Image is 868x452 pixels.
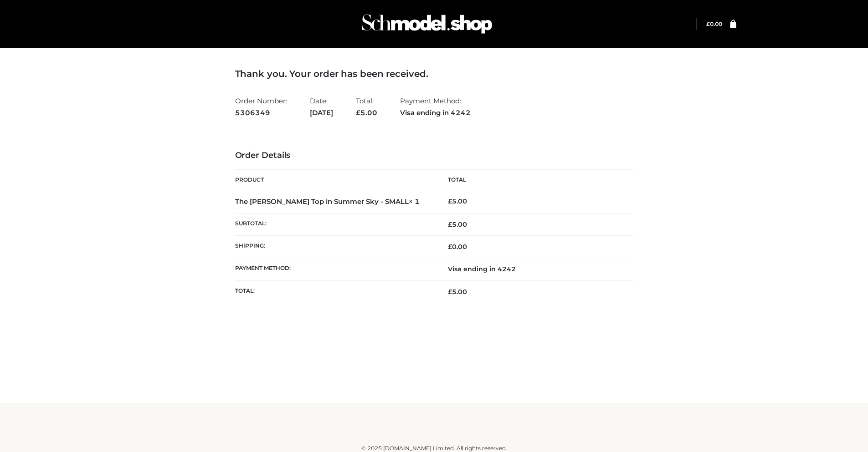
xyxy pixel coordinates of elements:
[409,197,420,206] strong: × 1
[356,108,360,117] span: £
[448,288,452,296] span: £
[235,213,434,235] th: Subtotal:
[235,68,633,79] h3: Thank you. Your order has been received.
[448,243,452,251] span: £
[310,93,333,121] li: Date:
[310,107,333,119] strong: [DATE]
[235,197,420,206] strong: The [PERSON_NAME] Top in Summer Sky - SMALL
[235,280,434,303] th: Total:
[448,288,467,296] span: 5.00
[235,236,434,258] th: Shipping:
[400,107,471,119] strong: Visa ending in 4242
[706,20,722,27] bdi: 0.00
[706,20,722,27] a: £0.00
[356,93,377,121] li: Total:
[434,258,633,280] td: Visa ending in 4242
[235,151,633,161] h3: Order Details
[235,170,434,190] th: Product
[448,243,467,251] bdi: 0.00
[448,197,452,205] span: £
[706,20,710,27] span: £
[359,6,495,42] img: Schmodel Admin 964
[356,108,377,117] span: 5.00
[235,258,434,280] th: Payment method:
[235,93,287,121] li: Order Number:
[448,197,467,205] bdi: 5.00
[400,93,471,121] li: Payment Method:
[448,220,467,229] span: 5.00
[434,170,633,190] th: Total
[448,220,452,229] span: £
[235,107,287,119] strong: 5306349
